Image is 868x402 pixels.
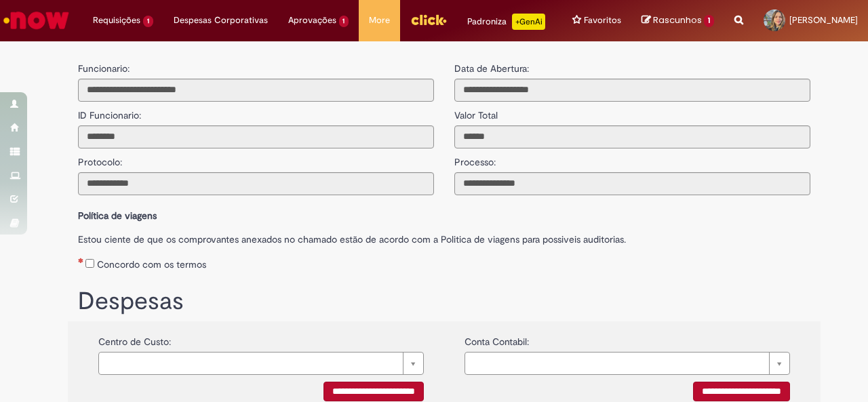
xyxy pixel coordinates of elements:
b: Política de viagens [78,209,157,222]
label: Conta Contabil: [465,328,529,348]
label: Estou ciente de que os comprovantes anexados no chamado estão de acordo com a Politica de viagens... [78,226,810,246]
h1: Despesas [78,288,810,315]
label: Funcionario: [78,62,130,75]
label: Centro de Custo: [98,328,171,348]
span: Requisições [93,14,140,27]
span: Aprovações [288,14,336,27]
span: Rascunhos [653,14,702,26]
label: Protocolo: [78,148,122,169]
label: Processo: [454,148,496,169]
span: More [369,14,390,27]
span: Favoritos [584,14,621,27]
a: Limpar campo {0} [98,352,424,375]
p: +GenAi [512,14,545,30]
span: 1 [704,15,714,27]
img: click_logo_yellow_360x200.png [410,9,447,30]
span: [PERSON_NAME] [789,14,858,26]
label: ID Funcionario: [78,102,141,122]
span: 1 [143,16,153,27]
label: Data de Abertura: [454,62,529,75]
img: ServiceNow [1,7,71,34]
label: Concordo com os termos [97,258,206,271]
a: Rascunhos [642,14,714,27]
div: Padroniza [467,14,545,30]
span: 1 [339,16,349,27]
a: Limpar campo {0} [465,352,790,375]
span: Despesas Corporativas [174,14,268,27]
label: Valor Total [454,102,498,122]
